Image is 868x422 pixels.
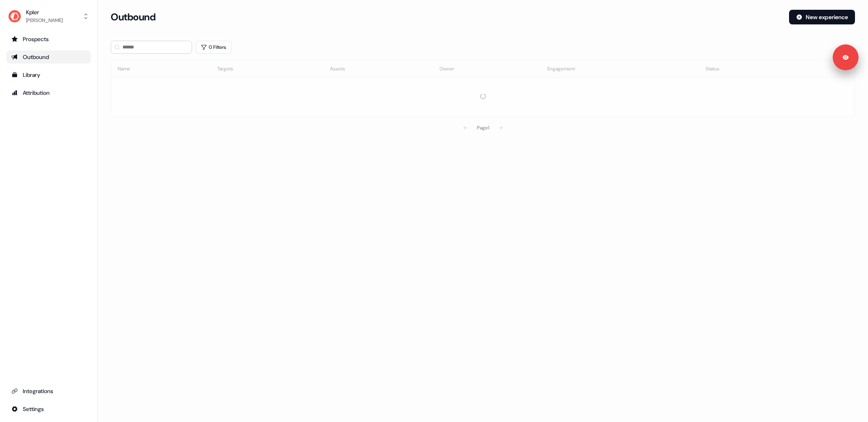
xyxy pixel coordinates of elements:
div: Kpler [26,8,63,16]
button: Kpler[PERSON_NAME] [7,7,91,26]
a: Go to templates [7,68,91,81]
div: Library [11,71,86,79]
div: Outbound [11,53,86,61]
a: Go to prospects [7,33,91,46]
a: Go to outbound experience [7,50,91,63]
button: 0 Filters [195,41,232,54]
a: Go to integrations [7,385,91,398]
a: Go to attribution [7,86,91,99]
a: Go to integrations [7,402,91,415]
div: Attribution [11,89,86,97]
h3: Outbound [111,11,155,23]
button: New experience [789,10,855,24]
div: Prospects [11,35,86,43]
div: Integrations [11,387,86,395]
div: [PERSON_NAME] [26,16,63,24]
div: Settings [11,405,86,413]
